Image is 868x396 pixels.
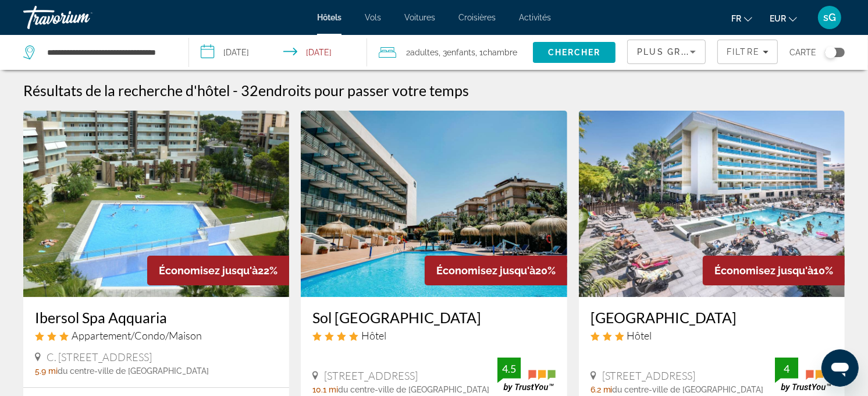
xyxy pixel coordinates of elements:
[301,111,567,297] img: Sol Port Cambrils Hotel
[548,48,601,57] span: Chercher
[775,362,798,376] div: 4
[602,369,696,382] span: [STREET_ADDRESS]
[23,111,289,297] img: Ibersol Spa Aqquaria
[714,264,813,277] span: Économisez jusqu'à
[189,35,367,70] button: Select check in and out date
[533,42,616,63] button: Search
[407,44,439,61] span: 2
[519,13,551,22] a: Activités
[703,256,845,285] div: 10%
[579,111,845,297] img: 4R Salou Park Resort II
[590,309,833,326] a: [GEOGRAPHIC_DATA]
[312,309,555,326] a: Sol [GEOGRAPHIC_DATA]
[317,13,341,22] a: Hôtels
[775,358,833,392] img: TrustYou guest rating badge
[258,82,469,99] span: endroits pour passer votre temps
[46,44,171,61] input: Search hotel destination
[717,40,778,64] button: Filters
[312,329,555,342] div: 4 star Hotel
[627,329,652,342] span: Hôtel
[439,44,476,61] span: , 3
[147,256,289,285] div: 22%
[159,264,258,277] span: Économisez jusqu'à
[637,45,696,59] mat-select: Sort by
[637,47,776,56] span: Plus grandes économies
[816,47,845,58] button: Toggle map
[821,349,859,387] iframe: Bouton de lancement de la fenêtre de messagerie
[436,264,535,277] span: Économisez jusqu'à
[338,385,489,394] span: du centre-ville de [GEOGRAPHIC_DATA]
[789,44,816,61] span: Carte
[324,369,418,382] span: [STREET_ADDRESS]
[497,358,556,392] img: TrustYou guest rating badge
[458,13,496,22] a: Croisières
[233,82,238,99] span: -
[72,329,202,342] span: Appartement/Condo/Maison
[35,329,278,342] div: 3 star Apartment
[590,329,833,342] div: 3 star Hotel
[47,351,152,363] span: C. [STREET_ADDRESS]
[425,256,567,285] div: 20%
[814,5,845,30] button: User Menu
[590,385,613,394] span: 6.2 mi
[23,2,140,33] a: Travorium
[731,14,741,23] span: fr
[770,10,797,27] button: Change currency
[823,12,836,23] span: sG
[35,309,278,326] a: Ibersol Spa Aqquaria
[613,385,764,394] span: du centre-ville de [GEOGRAPHIC_DATA]
[497,362,521,376] div: 4.5
[727,47,760,56] span: Filtre
[770,14,786,23] span: EUR
[361,329,386,342] span: Hôtel
[476,44,518,61] span: , 1
[404,13,435,22] a: Voitures
[411,48,439,57] span: Adultes
[312,385,338,394] span: 10.1 mi
[23,82,230,99] h1: Résultats de la recherche d'hôtel
[241,82,469,99] h2: 32
[447,48,476,57] span: Enfants
[365,13,381,22] a: Vols
[58,366,209,376] span: du centre-ville de [GEOGRAPHIC_DATA]
[35,366,58,376] span: 5.9 mi
[731,10,752,27] button: Change language
[483,48,518,57] span: Chambre
[367,35,533,70] button: Travelers: 2 adults, 3 children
